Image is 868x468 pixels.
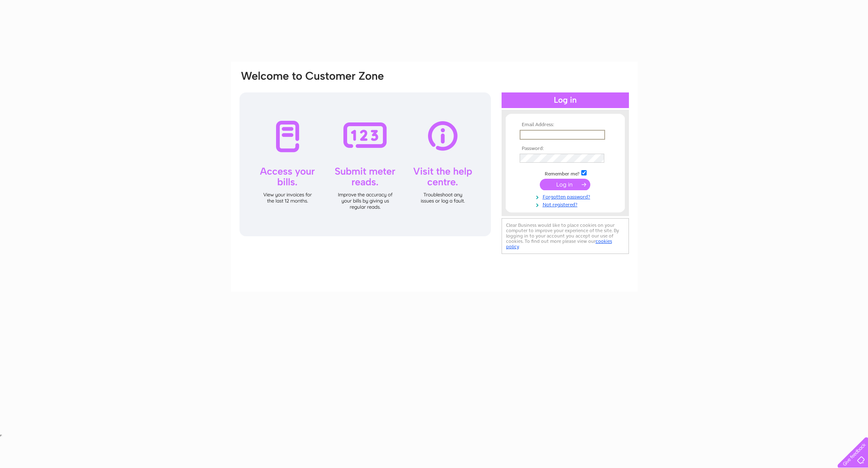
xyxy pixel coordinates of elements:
[506,238,612,249] a: cookies policy
[502,218,629,254] div: Clear Business would like to place cookies on your computer to improve your experience of the sit...
[518,122,613,128] th: Email Address:
[520,192,613,200] a: Forgotten password?
[520,200,613,208] a: Not registered?
[518,146,613,152] th: Password:
[518,169,613,177] td: Remember me?
[540,179,590,190] input: Submit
